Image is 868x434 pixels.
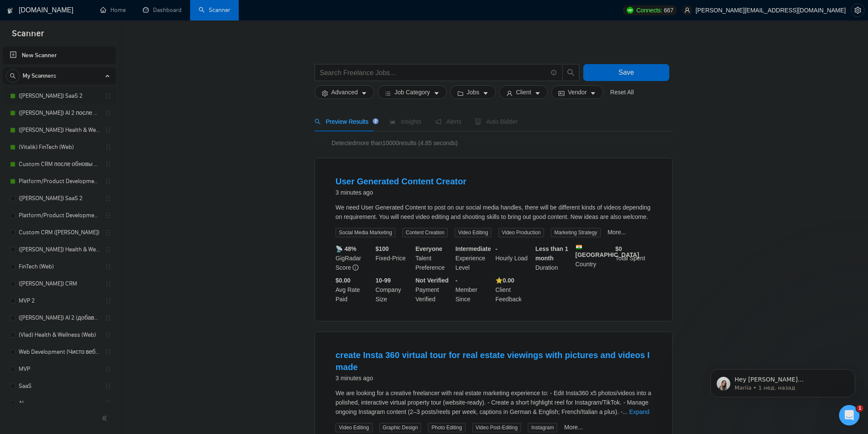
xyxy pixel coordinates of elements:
[19,139,100,156] a: (Vitalik) FinTech (Web)
[19,326,100,344] a: (Vlad) Health & Wellness (Web)
[336,203,652,221] div: We need User Generated Content to post on our social media handles, there will be different kinds...
[105,212,112,219] span: holder
[372,117,379,125] div: Tooltip anchor
[105,110,112,117] span: holder
[851,7,864,14] span: setting
[315,118,376,125] span: Preview Results
[6,69,20,83] button: search
[336,277,350,284] b: $0.00
[851,3,865,17] button: setting
[326,138,464,148] span: Detected more than 10000 results (4.85 seconds)
[637,6,662,15] span: Connects:
[105,315,112,321] span: holder
[576,244,639,258] b: [GEOGRAPHIC_DATA]
[558,90,564,96] span: idcard
[590,90,596,96] span: caret-down
[414,244,454,272] div: Talent Preference
[416,277,449,284] b: Not Verified
[627,7,634,14] img: upwork-logo.png
[457,90,463,96] span: folder
[331,87,358,97] span: Advanced
[336,390,651,415] span: We are looking for a creative freelancer with real estate marketing experience to: - Edit Insta36...
[454,228,492,237] span: Video Editing
[535,90,541,96] span: caret-down
[615,245,622,252] b: $ 0
[494,244,534,272] div: Hourly Load
[390,119,396,125] span: area-chart
[19,275,100,292] a: ([PERSON_NAME]) CRM
[472,423,521,432] span: Video Post-Editing
[414,276,454,304] div: Payment Verified
[613,244,654,272] div: Total Spent
[105,332,112,338] span: holder
[629,408,649,415] a: Expand
[143,6,182,14] a: dashboardDashboard
[336,228,396,237] span: Social Media Marketing
[19,122,100,139] a: ([PERSON_NAME]) Health & Wellness (Web) после обновы профиля
[576,244,582,250] img: 🇮🇳
[105,93,112,99] span: holder
[334,244,374,272] div: GigRadar Score
[374,276,414,304] div: Company Size
[19,156,100,173] a: Custom CRM после обновы профилей
[199,6,230,14] a: searchScanner
[495,277,514,284] b: ⭐️ 0.00
[105,349,112,355] span: holder
[105,195,112,202] span: holder
[435,118,462,125] span: Alerts
[101,414,110,422] span: double-left
[498,228,544,237] span: Video Production
[697,351,868,411] iframe: Intercom notifications сообщение
[684,7,690,13] span: user
[494,276,534,304] div: Client Feedback
[664,6,673,15] span: 667
[19,173,100,190] a: Platform/Product Development (Чисто продкты) (после обновы профилей)
[610,87,634,97] a: Reset All
[551,228,601,237] span: Marketing Strategy
[839,405,859,425] iframe: Intercom live chat
[454,244,494,272] div: Experience Level
[100,6,126,14] a: homeHome
[105,144,112,151] span: holder
[3,47,116,64] li: New Scanner
[574,244,614,272] div: Country
[322,90,328,96] span: setting
[6,73,19,79] span: search
[336,423,373,432] span: Video Editing
[19,309,100,326] a: ([PERSON_NAME]) AI 2 (добавить теги, заточить под АИ, сумо в кавер добавить)
[467,87,480,97] span: Jobs
[19,190,100,207] a: ([PERSON_NAME]) SaaS 2
[516,87,531,97] span: Client
[19,87,100,105] a: ([PERSON_NAME]) SaaS 2
[454,276,494,304] div: Member Since
[564,424,583,431] a: More...
[563,69,579,76] span: search
[105,127,112,134] span: holder
[336,187,466,198] div: 3 minutes ago
[19,241,100,258] a: ([PERSON_NAME]) Health & Wellness (Web)
[19,344,100,361] a: Web Development (Чисто вебсайты)
[19,105,100,122] a: ([PERSON_NAME]) AI 2 после обновы профиля
[499,85,548,99] button: userClientcaret-down
[475,119,481,125] span: robot
[455,245,491,252] b: Intermediate
[336,177,466,186] a: User Generated Content Creator
[856,405,863,412] span: 1
[19,395,100,412] a: AI
[10,47,109,64] a: New Scanner
[535,245,568,262] b: Less than 1 month
[376,277,391,284] b: 10-99
[19,292,100,309] a: MVP 2
[105,229,112,236] span: holder
[105,280,112,287] span: holder
[19,224,100,241] a: Custom CRM ([PERSON_NAME])
[583,64,669,81] button: Save
[105,297,112,304] span: holder
[475,118,517,125] span: Auto Bidder
[390,118,421,125] span: Insights
[353,265,359,271] span: info-circle
[105,400,112,407] span: holder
